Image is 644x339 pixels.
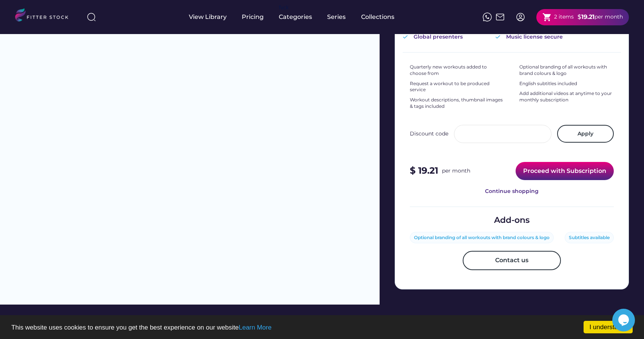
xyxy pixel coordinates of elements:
[410,97,504,110] div: Workout descriptions, thumbnail images & tags included
[414,33,463,41] div: Global presenters
[495,35,500,39] img: Vector%20%282%29.svg
[581,13,595,20] strong: 19.21
[279,13,312,21] div: Categories
[483,12,492,22] img: meteor-icons_whatsapp%20%281%29.svg
[410,81,504,93] div: Request a workout to be produced service
[87,12,96,22] img: search-normal%203.svg
[584,321,633,333] a: I understand!
[519,90,614,103] div: Add additional videos at anytime to your monthly subscription
[494,215,530,226] div: Add-ons
[279,4,289,11] div: fvck
[414,235,550,241] div: Optional branding of all workouts with brand colours & logo
[612,309,636,331] iframe: chat widget
[403,35,408,39] img: Vector%20%282%29.svg
[361,13,394,21] div: Collections
[410,130,448,138] div: Discount code
[519,64,614,77] div: Optional branding of all workouts with brand colours & logo
[569,235,610,241] div: Subtitles available
[496,12,505,22] img: Frame%2051.svg
[595,13,623,21] div: per month
[519,81,577,87] div: English subtitles included
[442,167,470,175] div: per month
[557,125,614,143] button: Apply
[554,13,574,21] div: 2 items
[578,13,581,21] div: $
[239,324,272,331] a: Learn More
[516,12,525,22] img: profile-circle.svg
[410,165,438,176] strong: $ 19.21
[410,64,504,77] div: Quarterly new workouts added to choose from
[189,13,227,21] div: View Library
[15,8,75,24] img: LOGO.svg
[506,33,563,41] div: Music license secure
[516,162,614,180] button: Proceed with Subscription
[542,12,552,22] button: shopping_cart
[485,188,539,195] div: Continue shopping
[463,251,561,270] button: Contact us
[242,13,264,21] div: Pricing
[327,13,346,21] div: Series
[11,324,633,331] p: This website uses cookies to ensure you get the best experience on our website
